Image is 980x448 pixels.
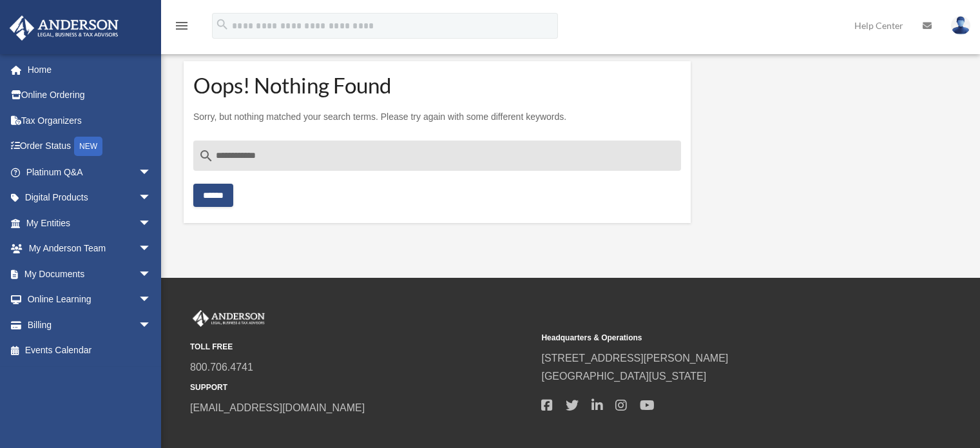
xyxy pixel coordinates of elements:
[9,261,171,287] a: My Documentsarrow_drop_down
[174,23,189,34] a: menu
[190,381,532,394] small: SUPPORT
[193,109,681,125] p: Sorry, but nothing matched your search terms. Please try again with some different keywords.
[139,287,164,313] span: arrow_drop_down
[541,353,728,364] a: [STREET_ADDRESS][PERSON_NAME]
[541,331,883,345] small: Headquarters & Operations
[9,57,164,83] a: Home
[9,159,171,185] a: Platinum Q&Aarrow_drop_down
[74,137,102,156] div: NEW
[139,159,164,186] span: arrow_drop_down
[190,362,253,373] a: 800.706.4741
[9,312,171,338] a: Billingarrow_drop_down
[541,371,706,382] a: [GEOGRAPHIC_DATA][US_STATE]
[9,133,171,160] a: Order StatusNEW
[139,261,164,287] span: arrow_drop_down
[139,185,164,211] span: arrow_drop_down
[139,236,164,262] span: arrow_drop_down
[9,287,171,313] a: Online Learningarrow_drop_down
[9,338,171,364] a: Events Calendar
[190,340,532,354] small: TOLL FREE
[139,312,164,338] span: arrow_drop_down
[139,210,164,237] span: arrow_drop_down
[215,17,229,32] i: search
[190,402,365,413] a: [EMAIL_ADDRESS][DOMAIN_NAME]
[198,148,214,164] i: search
[9,210,171,236] a: My Entitiesarrow_drop_down
[951,16,970,35] img: User Pic
[6,15,122,41] img: Anderson Advisors Platinum Portal
[9,185,171,211] a: Digital Productsarrow_drop_down
[193,77,681,93] h1: Oops! Nothing Found
[9,83,171,108] a: Online Ordering
[9,236,171,262] a: My Anderson Teamarrow_drop_down
[9,108,171,133] a: Tax Organizers
[174,18,189,34] i: menu
[190,310,267,327] img: Anderson Advisors Platinum Portal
